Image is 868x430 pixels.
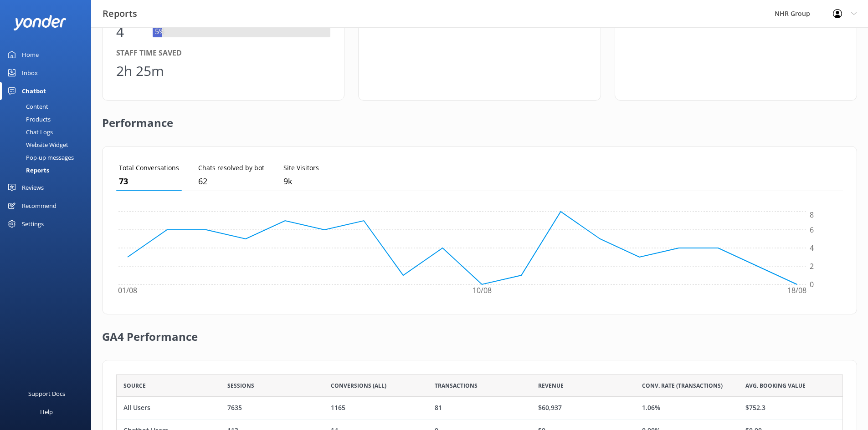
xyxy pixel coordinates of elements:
a: Products [5,113,91,126]
tspan: 10/08 [473,286,492,296]
div: Reviews [22,178,44,197]
p: 73 [119,175,179,188]
div: $60,937 [538,403,562,413]
div: 2h 25m [116,60,164,82]
tspan: 01/08 [118,286,137,296]
p: Chats resolved by bot [198,163,264,173]
tspan: 18/08 [787,286,806,296]
div: 81 [435,403,442,413]
span: Avg. Booking Value [745,381,806,390]
tspan: 2 [810,261,814,271]
tspan: 8 [810,210,814,220]
div: Recommend [22,197,56,215]
tspan: 4 [810,243,814,253]
h2: Performance [102,101,173,137]
div: Home [22,46,39,64]
p: Total Conversations [119,163,179,173]
div: Settings [22,215,44,233]
p: 62 [198,175,264,188]
tspan: 6 [810,225,814,235]
tspan: 0 [810,279,814,289]
span: Revenue [538,381,564,390]
div: 1.06% [642,403,660,413]
div: 4 [116,21,144,43]
p: 8,924 [283,175,319,188]
div: Help [40,403,53,421]
div: Content [5,100,48,113]
p: Site Visitors [283,163,319,173]
div: Website Widget [5,138,68,151]
a: Pop-up messages [5,151,91,164]
span: Conversions (All) [331,381,386,390]
div: 1165 [331,403,345,413]
div: Products [5,113,51,126]
span: Sessions [227,381,254,390]
img: yonder-white-logo.png [14,15,66,30]
div: row [116,397,843,420]
span: Transactions [435,381,478,390]
div: Reports [5,164,49,177]
div: Support Docs [28,384,65,403]
span: Source [123,381,146,390]
div: Pop-up messages [5,151,74,164]
a: Chat Logs [5,126,91,138]
div: Staff time saved [116,47,330,59]
div: Chatbot [22,82,46,100]
div: Inbox [22,64,38,82]
a: Reports [5,164,91,177]
div: 5% [153,26,167,38]
div: $752.3 [745,403,765,413]
div: 7635 [227,403,242,413]
h3: Reports [103,6,137,21]
a: Website Widget [5,138,91,151]
span: Conv. Rate (Transactions) [642,381,723,390]
div: Chat Logs [5,126,53,138]
a: Content [5,100,91,113]
div: All Users [123,403,150,413]
h2: GA4 Performance [102,314,198,351]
